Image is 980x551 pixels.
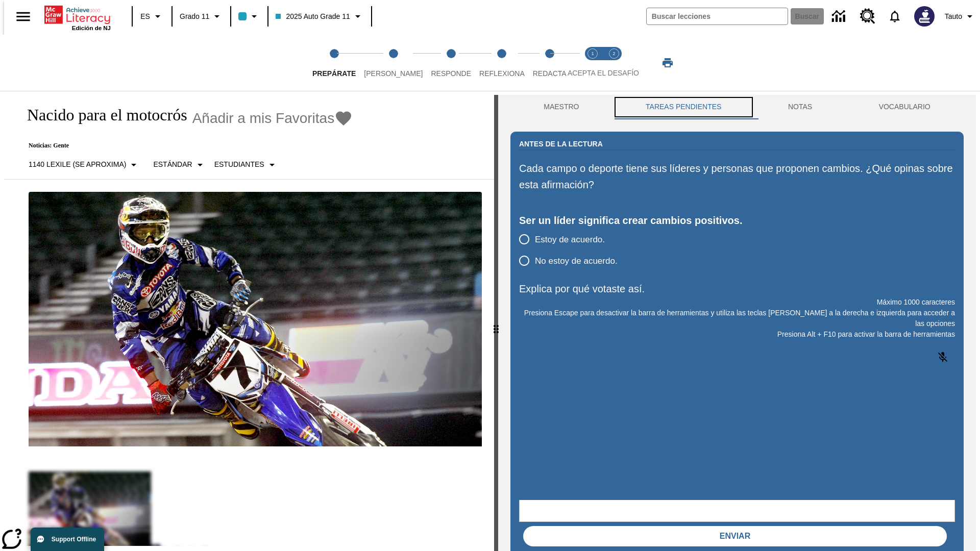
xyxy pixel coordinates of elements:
[519,160,955,193] p: Cada campo o deporte tiene sus líderes y personas que proponen cambios. ¿Qué opinas sobre esta af...
[651,54,684,72] button: Imprimir
[29,192,482,447] img: El corredor de motocrós James Stewart vuela por los aires en su motocicleta de montaña
[535,233,605,246] span: Estoy de acuerdo.
[24,156,144,174] button: Seleccione Lexile, 1140 Lexile (Se aproxima)
[599,35,629,91] button: Acepta el desafío contesta step 2 of 2
[356,35,431,91] button: Lee step 2 of 5
[52,536,96,543] span: Support Offline
[4,95,494,546] div: reading
[826,3,854,31] a: Centro de información
[153,159,192,170] p: Estándar
[533,69,567,78] span: Redacta
[31,528,104,551] button: Support Offline
[523,526,947,546] button: Enviar
[510,95,612,119] button: Maestro
[140,11,150,22] span: ES
[304,35,364,91] button: Prepárate step 1 of 5
[519,138,603,149] h2: Antes de la lectura
[930,345,955,369] button: Haga clic para activar la función de reconocimiento de voz
[16,106,187,124] h1: Nacido para el motocrós
[945,11,962,22] span: Tauto
[494,95,498,551] div: Pulsa la tecla de intro o la barra espaciadora y luego presiona las flechas de derecha e izquierd...
[881,3,908,30] a: Notificaciones
[4,8,149,17] body: Explica por qué votaste así. Máximo 1000 caracteres Presiona Alt + F10 para activar la barra de h...
[498,95,976,551] div: activity
[519,212,955,229] div: Ser un líder significa crear cambios positivos.
[44,4,111,31] div: Portada
[519,308,955,329] p: Presiona Escape para desactivar la barra de herramientas y utiliza las teclas [PERSON_NAME] a la ...
[612,51,615,56] text: 2
[364,69,423,78] span: [PERSON_NAME]
[612,95,755,119] button: TAREAS PENDIENTES
[568,69,639,77] span: ACEPTA EL DESAFÍO
[431,69,471,78] span: Responde
[192,110,335,127] span: Añadir a mis Favoritas
[149,156,210,174] button: Tipo de apoyo, Estándar
[519,229,626,271] div: poll
[471,35,533,91] button: Reflexiona step 4 of 5
[272,7,367,26] button: Clase: 2025 Auto Grade 11, Selecciona una clase
[72,25,111,31] span: Edición de NJ
[8,2,38,32] button: Abrir el menú lateral
[479,69,525,78] span: Reflexiona
[234,7,264,26] button: El color de la clase es azul claro. Cambiar el color de la clase.
[591,51,594,56] text: 1
[908,3,941,30] button: Escoja un nuevo avatar
[192,109,353,127] button: Añadir a mis Favoritas - Nacido para el motocrós
[755,95,846,119] button: NOTAS
[180,11,209,22] span: Grado 11
[29,159,126,170] p: 1140 Lexile (Se aproxima)
[276,11,350,22] span: 2025 Auto Grade 11
[510,95,964,119] div: Instructional Panel Tabs
[176,7,227,26] button: Grado: Grado 11, Elige un grado
[647,8,788,24] input: Buscar campo
[214,159,264,170] p: Estudiantes
[578,35,607,91] button: Acepta el desafío lee step 1 of 2
[519,297,955,308] p: Máximo 1000 caracteres
[312,69,356,78] span: Prepárate
[519,281,955,297] p: Explica por qué votaste así.
[519,329,955,340] p: Presiona Alt + F10 para activar la barra de herramientas
[845,95,964,119] button: VOCABULARIO
[535,255,618,268] span: No estoy de acuerdo.
[136,7,168,26] button: Lenguaje: ES, Selecciona un idioma
[525,35,575,91] button: Redacta step 5 of 5
[914,6,935,27] img: Avatar
[210,156,282,174] button: Seleccionar estudiante
[16,142,353,149] p: Noticias: Gente
[423,35,479,91] button: Responde step 3 of 5
[854,3,881,30] a: Centro de recursos, Se abrirá en una pestaña nueva.
[941,7,980,26] button: Perfil/Configuración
